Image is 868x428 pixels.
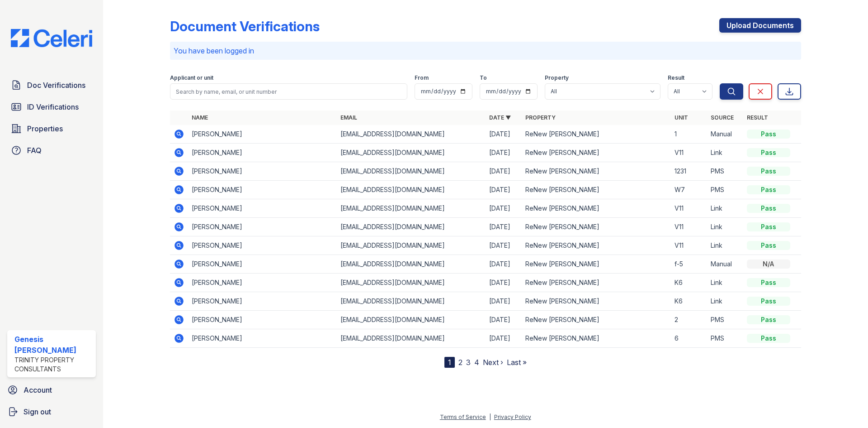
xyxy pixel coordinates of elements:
a: Source [711,114,734,121]
td: [DATE] [486,236,522,255]
span: Properties [27,123,63,134]
td: W7 [671,181,707,199]
td: [DATE] [486,144,522,162]
a: Account [4,381,99,399]
td: Link [707,144,743,162]
td: ReNew [PERSON_NAME] [522,274,670,292]
div: Pass [747,130,790,139]
td: PMS [707,311,743,329]
img: CE_Logo_Blue-a8612792a0a2168367f1c8372b55b34899dd931a85d93a1a3d3e32e68fde9ad4.png [4,29,99,47]
div: Document Verifications [170,18,320,34]
td: [EMAIL_ADDRESS][DOMAIN_NAME] [337,255,486,274]
p: You have been logged in [174,45,797,56]
td: V11 [671,199,707,218]
td: [PERSON_NAME] [188,218,337,236]
a: Property [525,114,556,121]
td: ReNew [PERSON_NAME] [522,292,670,311]
td: [EMAIL_ADDRESS][DOMAIN_NAME] [337,125,486,144]
td: PMS [707,181,743,199]
label: Result [668,74,684,82]
a: Properties [7,120,96,138]
td: [EMAIL_ADDRESS][DOMAIN_NAME] [337,329,486,348]
td: [EMAIL_ADDRESS][DOMAIN_NAME] [337,181,486,199]
span: FAQ [27,145,42,156]
td: [DATE] [486,255,522,274]
a: Upload Documents [719,18,801,33]
td: ReNew [PERSON_NAME] [522,311,670,329]
td: ReNew [PERSON_NAME] [522,218,670,236]
input: Search by name, email, or unit number [170,83,407,100]
td: [EMAIL_ADDRESS][DOMAIN_NAME] [337,292,486,311]
td: [DATE] [486,218,522,236]
a: Last » [507,358,527,367]
div: Pass [747,297,790,306]
a: Doc Verifications [7,76,96,94]
td: ReNew [PERSON_NAME] [522,329,670,348]
a: Sign out [4,403,99,421]
td: f-5 [671,255,707,274]
div: Pass [747,278,790,287]
td: PMS [707,329,743,348]
td: [PERSON_NAME] [188,125,337,144]
td: [PERSON_NAME] [188,311,337,329]
a: Unit [675,114,688,121]
div: Pass [747,241,790,250]
div: | [489,414,491,420]
span: Doc Verifications [27,80,85,91]
td: [EMAIL_ADDRESS][DOMAIN_NAME] [337,162,486,181]
td: Manual [707,255,743,274]
div: Pass [747,148,790,157]
td: 6 [671,329,707,348]
td: 1231 [671,162,707,181]
td: ReNew [PERSON_NAME] [522,125,670,144]
td: [PERSON_NAME] [188,181,337,199]
td: 2 [671,311,707,329]
td: 1 [671,125,707,144]
a: 2 [458,358,462,367]
td: ReNew [PERSON_NAME] [522,181,670,199]
div: Pass [747,185,790,194]
td: Manual [707,125,743,144]
div: Trinity Property Consultants [14,356,92,374]
div: Pass [747,222,790,231]
td: [DATE] [486,162,522,181]
td: Link [707,236,743,255]
td: [EMAIL_ADDRESS][DOMAIN_NAME] [337,218,486,236]
td: PMS [707,162,743,181]
td: Link [707,274,743,292]
label: To [480,74,487,82]
a: FAQ [7,141,96,159]
td: [PERSON_NAME] [188,144,337,162]
td: [EMAIL_ADDRESS][DOMAIN_NAME] [337,144,486,162]
div: Pass [747,167,790,176]
a: 3 [466,358,471,367]
td: [DATE] [486,292,522,311]
td: [EMAIL_ADDRESS][DOMAIN_NAME] [337,236,486,255]
td: ReNew [PERSON_NAME] [522,255,670,274]
td: ReNew [PERSON_NAME] [522,236,670,255]
td: [DATE] [486,329,522,348]
a: Result [747,114,768,121]
td: [EMAIL_ADDRESS][DOMAIN_NAME] [337,199,486,218]
label: From [415,74,429,82]
td: ReNew [PERSON_NAME] [522,162,670,181]
a: Date ▼ [489,114,511,121]
td: [DATE] [486,181,522,199]
label: Applicant or unit [170,74,213,82]
div: Pass [747,334,790,343]
a: Name [192,114,208,121]
a: Terms of Service [440,414,486,420]
div: N/A [747,260,790,269]
span: Account [24,385,52,395]
td: [PERSON_NAME] [188,329,337,348]
div: Pass [747,204,790,213]
div: 1 [444,357,455,368]
td: [PERSON_NAME] [188,274,337,292]
td: ReNew [PERSON_NAME] [522,144,670,162]
td: [DATE] [486,199,522,218]
a: 4 [474,358,479,367]
a: Privacy Policy [494,414,531,420]
td: V11 [671,144,707,162]
td: [EMAIL_ADDRESS][DOMAIN_NAME] [337,274,486,292]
